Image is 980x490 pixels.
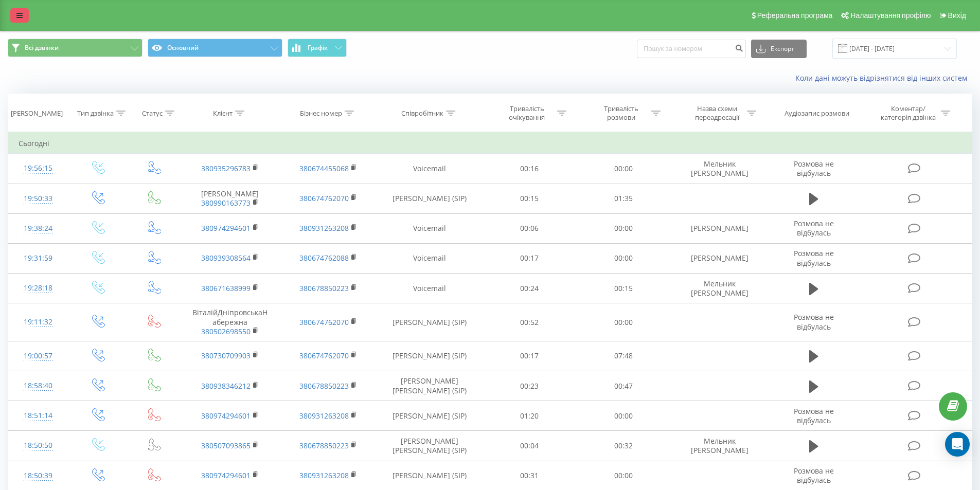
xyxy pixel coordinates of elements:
td: 01:35 [577,184,671,213]
td: 00:15 [577,274,671,303]
td: [PERSON_NAME] [PERSON_NAME] (SIP) [377,431,483,461]
td: 00:00 [577,303,671,341]
a: 380931263208 [299,223,349,233]
span: Розмова не відбулась [794,248,834,267]
span: Графік [308,44,328,51]
td: [PERSON_NAME] (SIP) [377,303,483,341]
span: Реферальна програма [757,11,833,20]
td: [PERSON_NAME] (SIP) [377,341,483,371]
a: 380671638999 [201,283,251,293]
div: Коментар/категорія дзвінка [878,104,938,122]
span: Всі дзвінки [25,44,59,52]
span: Розмова не відбулась [794,406,834,425]
button: Графік [288,39,347,57]
a: 380674762070 [299,317,349,327]
div: 19:56:15 [19,158,58,178]
div: 19:00:57 [19,346,58,366]
a: 380939308564 [201,253,251,263]
td: 00:47 [577,371,671,401]
div: 18:50:39 [19,466,58,486]
a: 380935296783 [201,164,251,173]
td: 00:15 [483,184,577,213]
td: [PERSON_NAME] [670,243,768,273]
td: ВіталійДніпровськаНабережна [181,303,279,341]
td: 00:16 [483,154,577,184]
div: [PERSON_NAME] [11,109,63,118]
a: 380502698550 [201,326,251,336]
div: Тип дзвінка [77,109,114,118]
a: 380730709903 [201,351,251,360]
td: 00:17 [483,243,577,273]
td: 07:48 [577,341,671,371]
button: Основний [148,39,282,57]
div: Клієнт [213,109,233,118]
td: Voicemail [377,274,483,303]
td: 00:00 [577,154,671,184]
td: Мельник [PERSON_NAME] [670,154,768,184]
td: [PERSON_NAME] (SIP) [377,401,483,431]
div: Аудіозапис розмови [785,109,849,118]
input: Пошук за номером [637,40,746,58]
a: 380674455068 [299,164,349,173]
a: 380990163773 [201,198,251,208]
a: 380674762070 [299,351,349,360]
td: 00:23 [483,371,577,401]
td: 00:06 [483,213,577,243]
td: 00:04 [483,431,577,461]
a: 380974294601 [201,470,251,480]
td: 00:00 [577,213,671,243]
a: 380507093865 [201,441,251,450]
div: Тривалість розмови [594,104,649,122]
div: 19:28:18 [19,278,58,298]
td: Voicemail [377,213,483,243]
td: [PERSON_NAME] [PERSON_NAME] (SIP) [377,371,483,401]
div: Назва схеми переадресації [689,104,744,122]
td: 00:00 [577,401,671,431]
div: Співробітник [401,109,443,118]
td: 00:52 [483,303,577,341]
div: Тривалість очікування [500,104,555,122]
td: Мельник [PERSON_NAME] [670,274,768,303]
div: 19:38:24 [19,219,58,239]
a: Коли дані можуть відрізнятися вiд інших систем [795,73,972,83]
div: 19:50:33 [19,189,58,209]
span: Розмова не відбулась [794,159,834,178]
a: 380931263208 [299,470,349,480]
a: 380678850223 [299,283,349,293]
span: Розмова не відбулась [794,219,834,238]
div: 19:11:32 [19,312,58,332]
td: Сьогодні [8,133,972,154]
div: 18:51:14 [19,406,58,426]
button: Експорт [751,40,807,58]
a: 380938346212 [201,381,251,391]
td: Мельник [PERSON_NAME] [670,431,768,461]
div: Open Intercom Messenger [945,432,970,457]
a: 380931263208 [299,411,349,421]
td: 00:17 [483,341,577,371]
td: [PERSON_NAME] (SIP) [377,184,483,213]
a: 380678850223 [299,441,349,450]
td: [PERSON_NAME] [670,213,768,243]
div: 18:50:50 [19,435,58,456]
div: 18:58:40 [19,376,58,396]
td: 00:32 [577,431,671,461]
td: Voicemail [377,154,483,184]
span: Вихід [948,11,966,20]
td: Voicemail [377,243,483,273]
span: Розмова не відбулась [794,466,834,485]
span: Налаштування профілю [850,11,931,20]
button: Всі дзвінки [8,39,142,57]
div: Бізнес номер [300,109,342,118]
div: 19:31:59 [19,248,58,268]
td: 00:24 [483,274,577,303]
a: 380674762070 [299,193,349,203]
a: 380674762088 [299,253,349,263]
a: 380678850223 [299,381,349,391]
td: 00:00 [577,243,671,273]
span: Розмова не відбулась [794,312,834,331]
td: [PERSON_NAME] [181,184,279,213]
a: 380974294601 [201,223,251,233]
a: 380974294601 [201,411,251,421]
div: Статус [142,109,163,118]
td: 01:20 [483,401,577,431]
